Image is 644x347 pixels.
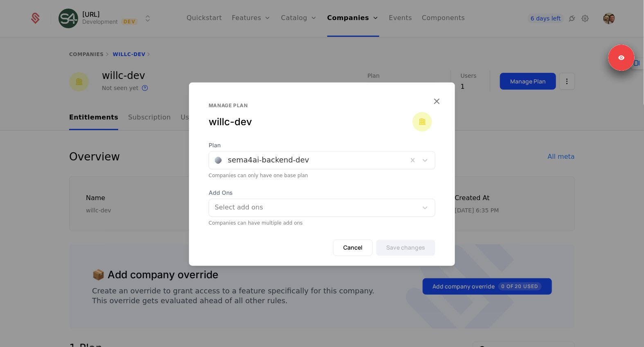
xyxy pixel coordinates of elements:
[209,220,435,227] div: Companies can have multiple add ons
[333,240,373,256] button: Cancel
[209,142,435,150] span: Plan
[209,173,435,179] div: Companies can only have one base plan
[412,112,432,132] img: willc-dev
[209,102,412,109] div: Manage plan
[376,240,435,256] button: Save changes
[209,115,412,128] div: willc-dev
[209,189,435,197] span: Add Ons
